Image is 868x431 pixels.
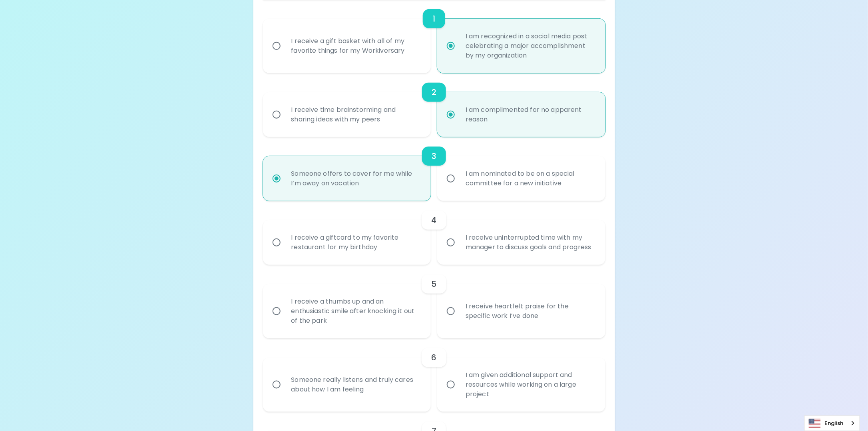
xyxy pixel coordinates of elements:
[263,73,605,137] div: choice-group-check
[285,223,427,262] div: I receive a giftcard to my favorite restaurant for my birthday
[263,137,605,201] div: choice-group-check
[431,351,436,364] h6: 6
[459,292,601,330] div: I receive heartfelt praise for the specific work I’ve done
[431,214,436,226] h6: 4
[263,201,605,265] div: choice-group-check
[285,287,427,335] div: I receive a thumbs up and an enthusiastic smile after knocking it out of the park
[285,159,427,198] div: Someone offers to cover for me while I’m away on vacation
[459,361,601,409] div: I am given additional support and resources while working on a large project
[285,95,427,134] div: I receive time brainstorming and sharing ideas with my peers
[432,86,436,99] h6: 2
[459,159,601,198] div: I am nominated to be on a special committee for a new initiative
[805,416,860,431] a: English
[804,415,860,431] div: Language
[285,365,427,404] div: Someone really listens and truly cares about how I am feeling
[804,415,860,431] aside: Language selected: English
[263,338,605,412] div: choice-group-check
[459,22,601,70] div: I am recognized in a social media post celebrating a major accomplishment by my organization
[432,12,435,25] h6: 1
[431,278,436,290] h6: 5
[432,150,436,163] h6: 3
[285,27,427,65] div: I receive a gift basket with all of my favorite things for my Workiversary
[459,223,601,262] div: I receive uninterrupted time with my manager to discuss goals and progress
[459,95,601,134] div: I am complimented for no apparent reason
[263,265,605,338] div: choice-group-check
